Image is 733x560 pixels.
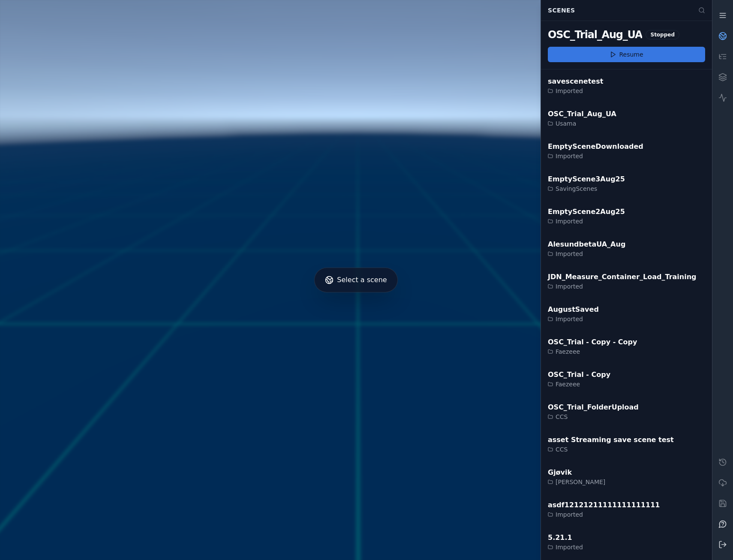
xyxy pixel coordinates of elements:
[548,250,625,258] div: Imported
[548,380,610,388] div: Faezeee
[548,347,637,356] div: Faezeee
[548,152,643,160] div: Imported
[548,76,603,87] div: savescenetest
[548,435,674,445] div: asset Streaming save scene test
[548,207,625,217] div: EmptyScene2Aug25
[548,282,697,291] div: Imported
[548,174,625,184] div: EmptyScene3Aug25
[548,239,625,250] div: AlesundbetaUA_Aug
[548,87,603,95] div: Imported
[548,47,705,62] button: Resume
[548,337,637,347] div: OSC_Trial - Copy - Copy
[548,370,610,380] div: OSC_Trial - Copy
[543,2,693,18] div: Scenes
[548,272,697,282] div: JDN_Measure_Container_Load_Training
[548,402,639,412] div: OSC_Trial_FolderUpload
[548,119,616,128] div: Usama
[548,510,660,519] div: Imported
[548,28,642,42] div: OSC_Trial_Aug_UA
[548,543,583,551] div: Imported
[548,478,605,486] div: [PERSON_NAME]
[548,533,583,543] div: 5.21.1
[548,412,639,421] div: CCS
[548,315,599,323] div: Imported
[548,467,605,478] div: Gjøvik
[548,142,643,152] div: EmptySceneDownloaded
[548,304,599,315] div: AugustSaved
[548,445,674,454] div: CCS
[646,30,679,39] div: Stopped
[548,109,616,119] div: OSC_Trial_Aug_UA
[548,184,625,193] div: SavingScenes
[548,217,625,226] div: Imported
[548,500,660,510] div: asdf12121211111111111111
